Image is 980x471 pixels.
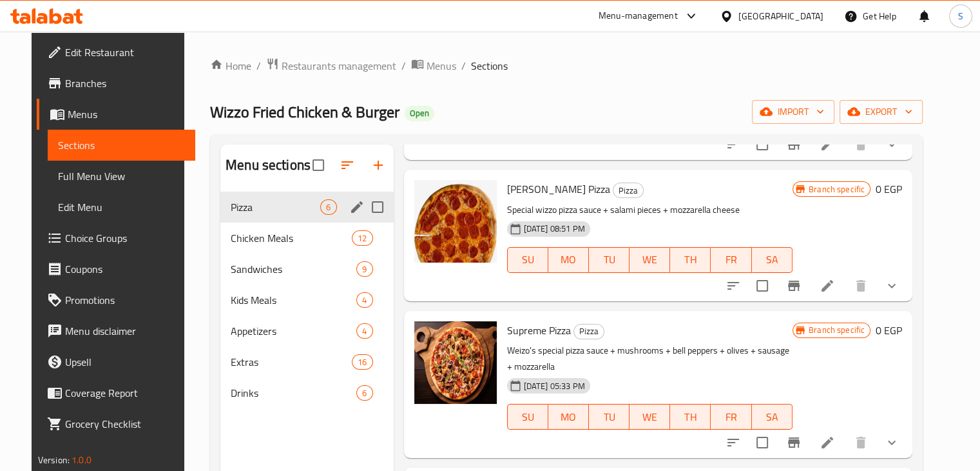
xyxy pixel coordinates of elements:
[749,272,776,299] span: Select to update
[65,323,185,339] span: Menu disclaimer
[357,263,372,276] span: 9
[65,416,185,432] span: Grocery Checklist
[820,278,835,294] a: Edit menu item
[356,261,372,277] div: items
[405,106,434,121] div: Open
[675,408,706,426] span: TH
[845,270,876,301] button: delete
[548,404,589,430] button: MO
[231,261,356,277] span: Sandwiches
[65,261,185,277] span: Coupons
[876,129,907,160] button: show more
[210,57,923,74] nav: breadcrumb
[37,285,195,316] a: Promotions
[820,137,835,152] a: Edit menu item
[716,250,746,269] span: FR
[356,385,372,401] div: items
[613,183,643,198] span: Pizza
[594,250,624,269] span: TU
[757,250,787,269] span: SA
[65,75,185,91] span: Branches
[845,129,876,160] button: delete
[752,404,793,430] button: SA
[803,324,870,336] span: Branch specific
[220,316,394,346] div: Appetizers4
[65,292,185,308] span: Promotions
[401,58,406,74] li: /
[850,104,912,120] span: export
[573,324,604,339] div: Pizza
[231,354,352,370] span: Extras
[356,292,372,308] div: items
[37,68,195,99] a: Branches
[752,247,793,273] button: SA
[347,197,367,217] button: edit
[352,232,372,245] span: 12
[226,155,311,175] h2: Menu sections
[762,104,824,120] span: import
[414,180,497,263] img: Salmi Pizza
[37,223,195,254] a: Choice Groups
[778,270,809,301] button: Branch-specific-item
[352,356,372,368] span: 16
[58,199,185,215] span: Edit Menu
[332,150,363,181] span: Sort sections
[58,137,185,153] span: Sections
[519,380,590,392] span: [DATE] 05:33 PM
[37,377,195,408] a: Coverage Report
[220,346,394,377] div: Extras16
[711,247,751,273] button: FR
[231,385,356,401] div: Drinks
[305,152,332,179] span: Select all sections
[65,385,185,401] span: Coverage Report
[507,343,793,375] p: Weizo's special pizza sauce + mushrooms + bell peppers + olives + sausage + mozzarella
[778,129,809,160] button: Branch-specific-item
[749,429,776,456] span: Select to update
[65,354,185,370] span: Upsell
[321,201,336,214] span: 6
[72,452,91,468] span: 1.0.0
[37,99,195,130] a: Menus
[37,316,195,346] a: Menu disclaimer
[749,131,776,158] span: Select to update
[757,408,787,426] span: SA
[68,106,185,122] span: Menus
[670,247,711,273] button: TH
[231,292,356,308] span: Kids Meals
[220,192,394,223] div: Pizza6edit
[675,250,706,269] span: TH
[958,9,963,23] span: S
[352,354,372,370] div: items
[629,404,670,430] button: WE
[884,435,899,450] svg: Show Choices
[357,325,372,337] span: 4
[363,150,394,181] button: Add section
[220,377,394,408] div: Drinks6
[752,100,834,124] button: import
[884,278,899,294] svg: Show Choices
[519,223,590,235] span: [DATE] 08:51 PM
[352,230,372,246] div: items
[589,247,629,273] button: TU
[589,404,629,430] button: TU
[220,223,394,254] div: Chicken Meals12
[58,168,185,184] span: Full Menu View
[357,387,372,399] span: 6
[613,183,644,198] div: Pizza
[738,9,823,23] div: [GEOGRAPHIC_DATA]
[65,45,185,60] span: Edit Restaurant
[210,97,399,126] span: Wizzo Fried Chicken & Burger
[840,100,923,124] button: export
[629,247,670,273] button: WE
[876,321,902,339] h6: 0 EGP
[48,161,195,192] a: Full Menu View
[266,57,396,74] a: Restaurants management
[37,408,195,439] a: Grocery Checklist
[513,408,543,426] span: SU
[220,285,394,316] div: Kids Meals4
[778,427,809,458] button: Branch-specific-item
[231,199,320,215] span: Pizza
[876,270,907,301] button: show more
[256,58,261,74] li: /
